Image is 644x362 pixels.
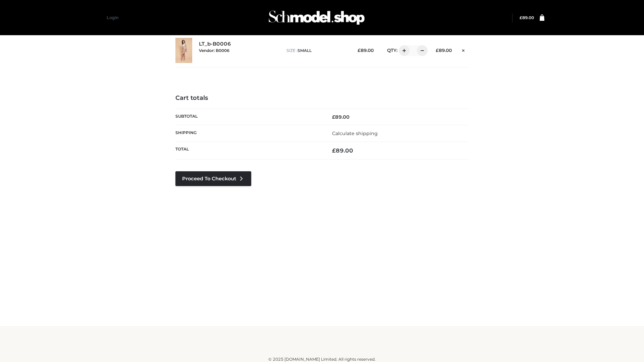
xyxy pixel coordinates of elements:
bdi: 89.00 [520,15,534,20]
p: size : [286,48,347,54]
bdi: 89.00 [358,48,374,53]
img: Schmodel Admin 964 [266,4,367,31]
a: £89.00 [520,15,534,20]
a: Login [107,15,118,20]
h4: Cart totals [175,95,469,102]
th: Subtotal [175,109,322,125]
span: £ [332,114,335,120]
span: £ [358,48,361,53]
bdi: 89.00 [332,114,350,120]
span: SMALL [298,48,312,53]
div: QTY: [380,45,425,56]
span: £ [332,147,336,154]
a: Proceed to Checkout [175,171,251,186]
small: Vendor: B0006 [199,48,229,53]
span: £ [436,48,439,53]
bdi: 89.00 [436,48,452,53]
th: Total [175,142,322,160]
a: Remove this item [459,45,469,54]
div: LT_b-B0006 [199,41,280,60]
span: £ [520,15,522,20]
th: Shipping [175,125,322,141]
a: Calculate shipping [332,130,378,136]
bdi: 89.00 [332,147,353,154]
